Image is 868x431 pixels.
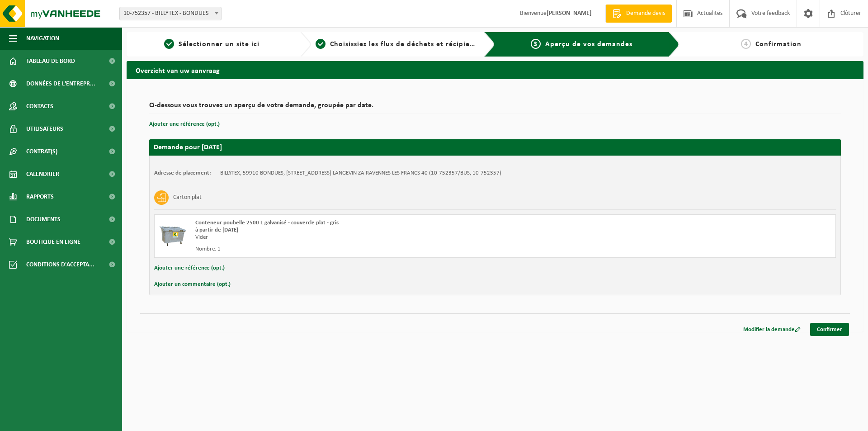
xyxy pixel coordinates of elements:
td: BILLYTEX, 59910 BONDUES, [STREET_ADDRESS] LANGEVIN ZA RAVENNES LES FRANCS 40 (10-752357/BUS, 10-7... [220,170,501,177]
span: Calendrier [26,163,59,185]
div: Vider [195,234,531,241]
span: 10-752357 - BILLYTEX - BONDUES [120,7,221,20]
h2: Ci-dessous vous trouvez un aperçu de votre demande, groupée par date. [149,102,841,114]
a: Confirmer [810,323,849,336]
strong: Demande pour [DATE] [154,144,222,151]
span: Documents [26,208,61,231]
button: Ajouter un commentaire (opt.) [154,279,231,290]
span: 1 [164,39,174,49]
a: Modifier la demande [736,323,807,336]
button: Ajouter une référence (opt.) [149,118,220,130]
span: Choisissiez les flux de déchets et récipients [330,41,481,48]
span: Boutique en ligne [26,231,80,253]
span: Rapports [26,185,54,208]
span: 4 [741,39,751,49]
a: Demande devis [605,5,672,23]
h3: Carton plat [173,190,202,205]
button: Ajouter une référence (opt.) [154,262,225,274]
span: Contrat(s) [26,140,57,163]
span: 10-752357 - BILLYTEX - BONDUES [119,7,222,20]
a: 1Sélectionner un site ici [131,39,293,50]
div: Nombre: 1 [195,246,531,253]
span: Tableau de bord [26,50,75,72]
img: WB-2500-GAL-GY-01.png [159,219,186,246]
strong: [PERSON_NAME] [547,10,592,17]
h2: Overzicht van uw aanvraag [127,61,863,79]
span: Sélectionner un site ici [179,41,259,48]
a: 2Choisissiez les flux de déchets et récipients [316,39,477,50]
strong: à partir de [DATE] [195,227,238,233]
span: Conteneur poubelle 2500 L galvanisé - couvercle plat - gris [195,220,339,226]
span: Utilisateurs [26,118,63,140]
span: Contacts [26,95,53,118]
span: 3 [531,39,541,49]
span: 2 [316,39,325,49]
strong: Adresse de placement: [154,170,211,176]
span: Navigation [26,27,59,50]
span: Confirmation [755,41,802,48]
span: Données de l'entrepr... [26,72,95,95]
span: Demande devis [624,9,667,18]
span: Aperçu de vos demandes [545,41,632,48]
span: Conditions d'accepta... [26,253,94,276]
